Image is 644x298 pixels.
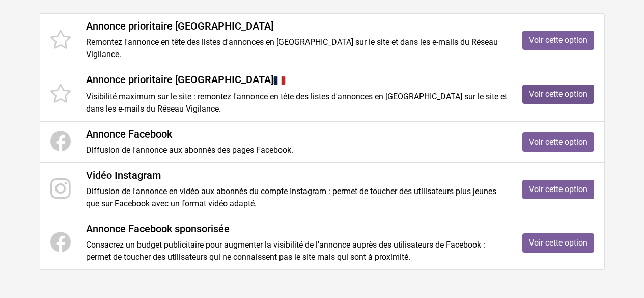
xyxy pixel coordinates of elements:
[86,91,507,115] p: Visibilité maximum sur le site : remontez l'annonce en tête des listes d'annonces en [GEOGRAPHIC_...
[522,233,594,253] a: Voir cette option
[86,169,507,181] h4: Vidéo Instagram
[86,239,507,263] p: Consacrez un budget publicitaire pour augmenter la visibilité de l'annonce auprès des utilisateur...
[522,31,594,50] a: Voir cette option
[86,144,507,156] p: Diffusion de l'annonce aux abonnés des pages Facebook.
[86,36,507,61] p: Remontez l'annonce en tête des listes d'annonces en [GEOGRAPHIC_DATA] sur le site et dans les e-m...
[86,185,507,210] p: Diffusion de l'annonce en vidéo aux abonnés du compte Instagram : permet de toucher des utilisate...
[522,85,594,104] a: Voir cette option
[522,132,594,152] a: Voir cette option
[86,20,507,32] h4: Annonce prioritaire [GEOGRAPHIC_DATA]
[86,223,507,235] h4: Annonce Facebook sponsorisée
[522,180,594,199] a: Voir cette option
[86,73,507,87] h4: Annonce prioritaire [GEOGRAPHIC_DATA]
[86,128,507,140] h4: Annonce Facebook
[273,74,286,87] img: France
